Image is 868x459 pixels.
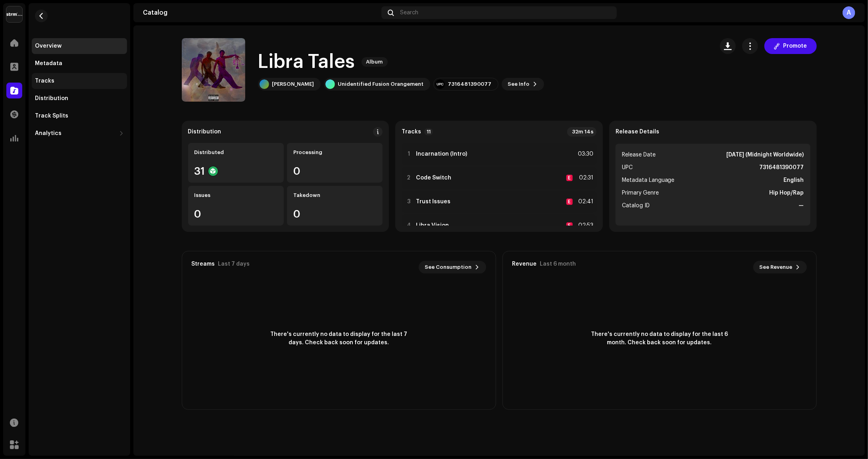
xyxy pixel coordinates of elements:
[622,201,650,210] span: Catalog ID
[35,130,62,137] div: Analytics
[566,222,573,229] div: E
[35,78,54,84] div: Tracks
[192,261,215,267] div: Streams
[35,113,68,119] div: Track Splits
[622,175,675,185] span: Metadata Language
[194,149,277,156] div: Distributed
[268,330,410,347] span: There's currently no data to display for the last 7 days. Check back soon for updates.
[448,81,492,87] div: 7316481390077
[293,149,376,156] div: Processing
[622,188,659,198] span: Primary Genre
[760,163,804,172] strong: 7316481390077
[272,81,314,87] div: [PERSON_NAME]
[502,78,544,91] button: See Info
[566,199,573,205] div: E
[32,38,127,54] re-m-nav-item: Overview
[576,197,593,206] div: 02:41
[35,60,62,67] div: Metadata
[416,199,450,205] strong: Trust Issues
[764,38,817,54] button: Promote
[799,201,804,210] strong: —
[622,163,633,172] span: UPC
[32,91,127,106] re-m-nav-item: Distribution
[616,129,659,135] strong: Release Details
[753,261,807,274] button: See Revenue
[400,10,418,16] span: Search
[425,259,472,275] span: See Consumption
[622,150,656,160] span: Release Date
[32,73,127,89] re-m-nav-item: Tracks
[567,127,597,137] div: 32m 14s
[566,175,573,181] div: E
[588,330,731,347] span: There's currently no data to display for the last 6 month. Check back soon for updates.
[512,261,537,267] div: Revenue
[194,192,277,199] div: Issues
[784,175,804,185] strong: English
[540,261,576,267] div: Last 6 month
[32,125,127,141] re-m-nav-dropdown: Analytics
[338,81,424,87] div: Unidentified Fusion Orangement
[32,56,127,71] re-m-nav-item: Metadata
[188,129,221,135] div: Distribution
[770,188,804,198] strong: Hip Hop/Rap
[576,149,593,159] div: 03:30
[760,259,793,275] span: See Revenue
[293,192,376,199] div: Takedown
[727,150,804,160] strong: [DATE] (Midnight Worldwide)
[508,76,530,92] span: See Info
[362,57,388,67] span: Album
[419,261,486,274] button: See Consumption
[416,222,449,229] strong: Libra Vision
[402,129,421,135] strong: Tracks
[143,10,378,16] div: Catalog
[416,151,467,157] strong: Incarnation (Intro)
[258,49,355,75] h1: Libra Tales
[6,6,22,22] img: 408b884b-546b-4518-8448-1008f9c76b02
[424,128,433,135] p-badge: 11
[783,38,807,54] span: Promote
[576,221,593,230] div: 02:53
[35,95,68,102] div: Distribution
[576,173,593,183] div: 02:31
[35,43,62,49] div: Overview
[416,175,451,181] strong: Code Switch
[32,108,127,124] re-m-nav-item: Track Splits
[218,261,250,267] div: Last 7 days
[843,6,855,19] div: A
